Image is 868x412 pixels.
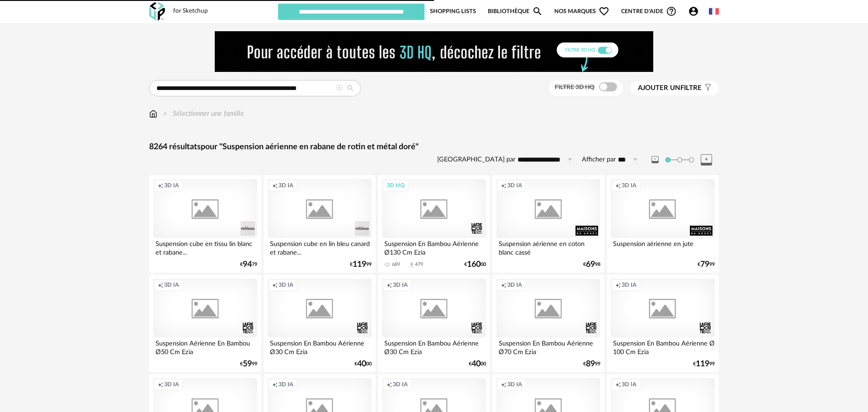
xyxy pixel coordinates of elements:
span: 59 [243,361,252,367]
button: Ajouter unfiltre Filter icon [631,81,719,95]
span: Account Circle icon [688,6,699,17]
div: Suspension En Bambou Aérienne Ø70 Cm Ezia [496,337,600,355]
span: 3D IA [507,182,522,189]
span: 3D IA [507,381,522,388]
span: 3D IA [164,281,179,289]
span: Filter icon [702,84,712,93]
span: Creation icon [272,381,278,388]
span: Creation icon [158,182,163,189]
span: 3D IA [622,281,637,289]
div: Suspension En Bambou Aérienne Ø30 Cm Ezia [382,337,486,355]
span: 119 [353,261,366,268]
span: 3D IA [622,381,637,388]
a: Shopping Lists [430,3,476,20]
div: Suspension cube en lin bleu canard et rabane... [268,238,372,256]
span: Creation icon [615,182,621,189]
span: 94 [243,261,252,268]
span: 119 [696,361,709,367]
div: € 99 [240,361,257,367]
span: Ajouter un [638,85,680,91]
label: [GEOGRAPHIC_DATA] par [437,156,515,164]
span: 40 [472,361,481,367]
span: Creation icon [272,281,278,289]
a: Creation icon 3D IA Suspension cube en tissu lin blanc et rabane... €9479 [149,175,261,273]
span: 3D IA [278,281,293,289]
span: 3D IA [393,381,408,388]
div: € 99 [698,261,715,268]
img: svg+xml;base64,PHN2ZyB3aWR0aD0iMTYiIGhlaWdodD0iMTciIHZpZXdCb3g9IjAgMCAxNiAxNyIgZmlsbD0ibm9uZSIgeG... [149,109,157,119]
div: 3D HQ [382,180,409,191]
span: Help Circle Outline icon [666,6,677,17]
span: 3D IA [622,182,637,189]
img: FILTRE%20HQ%20NEW_V1%20(4).gif [215,31,653,72]
img: fr [709,6,719,16]
a: Creation icon 3D IA Suspension En Bambou Aérienne Ø 100 Cm Ezia €11999 [607,275,719,372]
span: Centre d'aideHelp Circle Outline icon [621,6,677,17]
span: Creation icon [501,281,506,289]
div: € 00 [354,361,372,367]
div: Suspension aérienne en coton blanc cassé [496,238,600,256]
div: € 99 [350,261,372,268]
span: Creation icon [615,281,621,289]
a: Creation icon 3D IA Suspension aérienne en jute €7999 [607,175,719,273]
span: Nos marques [554,3,609,20]
span: Creation icon [272,182,278,189]
div: € 79 [240,261,257,268]
a: Creation icon 3D IA Suspension En Bambou Aérienne Ø30 Cm Ezia €4000 [264,275,376,372]
span: 89 [586,361,595,367]
span: Creation icon [387,281,392,289]
div: € 98 [583,261,600,268]
span: 3D IA [507,281,522,289]
div: 479 [415,261,423,268]
span: Creation icon [387,381,392,388]
span: 79 [700,261,709,268]
div: Suspension En Bambou Aérienne Ø130 Cm Ezia [382,238,486,256]
span: pour "Suspension aérienne en rabane de rotin et métal doré" [201,143,419,151]
span: 40 [357,361,366,367]
div: Suspension cube en tissu lin blanc et rabane... [153,238,257,256]
a: BibliothèqueMagnify icon [488,3,543,20]
span: 3D IA [164,381,179,388]
div: € 00 [469,361,486,367]
span: 3D IA [164,182,179,189]
span: Creation icon [158,281,163,289]
span: 3D IA [278,381,293,388]
span: Heart Outline icon [599,6,609,17]
a: Creation icon 3D IA Suspension aérienne en coton blanc cassé €6998 [492,175,604,273]
span: 3D IA [393,281,408,289]
a: Creation icon 3D IA Suspension Aérienne En Bambou Ø50 Cm Ezia €5999 [149,275,261,372]
span: Download icon [408,261,415,268]
div: Sélectionner une famille [161,109,244,119]
span: filtre [638,84,702,93]
span: Filtre 3D HQ [555,84,594,90]
a: Creation icon 3D IA Suspension cube en lin bleu canard et rabane... €11999 [264,175,376,273]
label: Afficher par [582,156,616,164]
div: Suspension En Bambou Aérienne Ø 100 Cm Ezia [611,337,715,355]
div: 689 [392,261,400,268]
span: Magnify icon [532,6,543,17]
div: Suspension En Bambou Aérienne Ø30 Cm Ezia [268,337,372,355]
div: € 99 [693,361,715,367]
div: for Sketchup [173,7,208,15]
a: Creation icon 3D IA Suspension En Bambou Aérienne Ø30 Cm Ezia €4000 [378,275,490,372]
span: 160 [467,261,481,268]
div: € 00 [464,261,486,268]
a: Creation icon 3D IA Suspension En Bambou Aérienne Ø70 Cm Ezia €8999 [492,275,604,372]
div: Suspension aérienne en jute [611,238,715,256]
span: Account Circle icon [688,6,703,17]
div: Suspension Aérienne En Bambou Ø50 Cm Ezia [153,337,257,355]
span: Creation icon [615,381,621,388]
span: 69 [586,261,595,268]
span: 3D IA [278,182,293,189]
div: € 99 [583,361,600,367]
span: Creation icon [158,381,163,388]
a: 3D HQ Suspension En Bambou Aérienne Ø130 Cm Ezia 689 Download icon 479 €16000 [378,175,490,273]
img: OXP [149,2,165,21]
span: Creation icon [501,381,506,388]
img: svg+xml;base64,PHN2ZyB3aWR0aD0iMTYiIGhlaWdodD0iMTYiIHZpZXdCb3g9IjAgMCAxNiAxNiIgZmlsbD0ibm9uZSIgeG... [161,109,169,119]
span: Creation icon [501,182,506,189]
div: 8264 résultats [149,142,719,152]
